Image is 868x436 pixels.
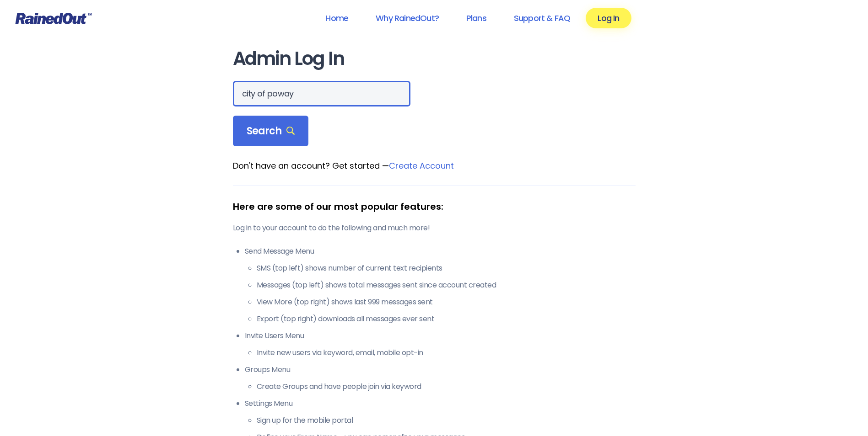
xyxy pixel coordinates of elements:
li: Invite new users via keyword, email, mobile opt-in [257,347,636,358]
li: Export (top right) downloads all messages ever sent [257,314,636,324]
a: Create Account [389,160,454,171]
div: Search [233,116,309,147]
p: Log in to your account to do the following and much more! [233,223,636,234]
a: Why RainedOut? [364,8,451,28]
a: Support & FAQ [502,8,582,28]
li: Sign up for the mobile portal [257,415,636,426]
div: Here are some of our most popular features: [233,200,636,213]
a: Log In [586,8,631,28]
a: Home [313,8,360,28]
input: Search Orgs… [233,81,410,106]
span: Search [247,125,295,138]
li: Create Groups and have people join via keyword [257,381,636,392]
li: Messages (top left) shows total messages sent since account created [257,280,636,291]
li: SMS (top left) shows number of current text recipients [257,263,636,274]
h1: Admin Log In [233,48,636,69]
li: Invite Users Menu [245,330,636,358]
a: Plans [454,8,498,28]
li: Groups Menu [245,364,636,392]
li: Send Message Menu [245,246,636,324]
li: View More (top right) shows last 999 messages sent [257,297,636,308]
